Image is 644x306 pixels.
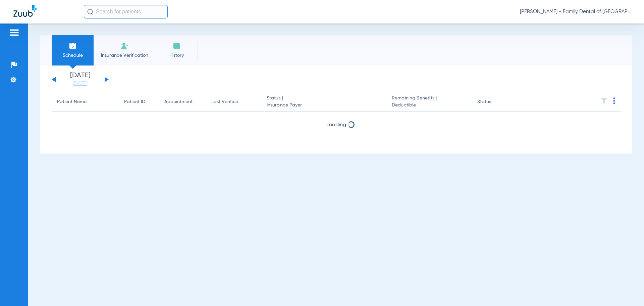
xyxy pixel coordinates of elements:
[173,42,181,50] img: History
[9,29,19,37] img: hamburger-icon
[124,98,154,105] div: Patient ID
[87,9,93,15] img: Search Icon
[60,80,100,87] a: [DATE]
[164,98,193,105] div: Appointment
[60,72,100,87] li: [DATE]
[211,98,238,105] div: Last Verified
[613,97,615,104] img: group-dot-blue.svg
[211,98,256,105] div: Last Verified
[326,122,346,128] span: Loading
[13,5,37,17] img: Zuub Logo
[392,102,466,109] span: Deductible
[69,42,77,50] img: Schedule
[164,98,201,105] div: Appointment
[520,8,631,15] span: [PERSON_NAME] - Family Dental of [GEOGRAPHIC_DATA]
[57,52,89,59] span: Schedule
[84,5,168,18] input: Search for patients
[472,93,517,112] th: Status
[57,98,87,105] div: Patient Name
[386,93,472,112] th: Remaining Benefits |
[99,52,151,59] span: Insurance Verification
[124,98,145,105] div: Patient ID
[57,98,113,105] div: Patient Name
[121,42,129,50] img: Manual Insurance Verification
[601,97,607,104] img: filter.svg
[161,52,193,59] span: History
[267,102,381,109] span: Insurance Payer
[261,93,386,112] th: Status |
